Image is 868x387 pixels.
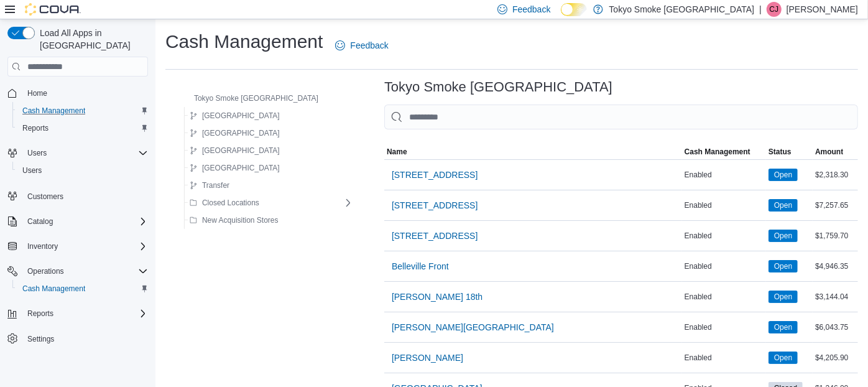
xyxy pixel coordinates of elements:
h3: Tokyo Smoke [GEOGRAPHIC_DATA] [384,80,612,95]
button: Customers [2,187,153,205]
button: [GEOGRAPHIC_DATA] [185,126,285,141]
span: Cash Management [22,284,85,294]
a: Cash Management [17,103,90,118]
div: $6,043.75 [813,320,858,335]
span: [GEOGRAPHIC_DATA] [202,146,280,156]
button: Home [2,84,153,102]
span: Inventory [27,241,58,251]
span: [PERSON_NAME][GEOGRAPHIC_DATA] [392,321,554,333]
div: Enabled [682,228,766,243]
button: [STREET_ADDRESS] [387,193,482,218]
span: [GEOGRAPHIC_DATA] [202,111,280,121]
span: Cash Management [22,106,85,116]
img: Cova [25,3,81,16]
button: Inventory [2,238,153,255]
span: [STREET_ADDRESS] [392,230,478,242]
button: Transfer [185,178,234,193]
span: Operations [27,266,64,276]
button: Inventory [22,239,63,254]
div: $2,318.30 [813,167,858,182]
span: Transfer [202,180,229,190]
span: [STREET_ADDRESS] [392,199,478,212]
button: Cash Management [682,144,766,159]
button: Settings [2,330,153,348]
div: Enabled [682,259,766,274]
a: Customers [22,189,68,204]
span: Tokyo Smoke [GEOGRAPHIC_DATA] [194,93,318,103]
input: Dark Mode [561,3,587,16]
span: Customers [27,192,63,202]
span: Cash Management [17,103,148,118]
button: Belleville Front [387,254,454,279]
div: Craig Jacobs [767,2,782,17]
span: [GEOGRAPHIC_DATA] [202,128,280,138]
input: This is a search bar. As you type, the results lower in the page will automatically filter. [384,105,858,129]
span: Catalog [22,214,148,229]
span: Open [774,352,792,363]
a: Feedback [330,33,393,58]
span: Amount [815,147,843,157]
div: Enabled [682,167,766,182]
nav: Complex example [7,79,148,380]
span: Load All Apps in [GEOGRAPHIC_DATA] [35,27,148,52]
span: Open [769,260,798,273]
span: Operations [22,264,148,279]
button: [STREET_ADDRESS] [387,162,482,187]
button: [PERSON_NAME][GEOGRAPHIC_DATA] [387,315,559,340]
button: Tokyo Smoke [GEOGRAPHIC_DATA] [177,91,323,106]
span: Home [22,85,148,101]
button: Reports [12,119,153,137]
span: Reports [17,121,148,136]
span: New Acquisition Stores [202,215,279,225]
span: Settings [27,334,54,344]
button: Reports [22,306,58,321]
button: Closed Locations [185,195,264,210]
span: Users [17,163,148,178]
span: Open [774,261,792,272]
span: Belleville Front [392,260,449,273]
span: Inventory [22,239,148,254]
div: Enabled [682,320,766,335]
button: Operations [22,264,69,279]
span: [PERSON_NAME] [392,352,463,364]
span: Users [27,148,47,158]
button: Cash Management [12,102,153,119]
span: Catalog [27,217,53,226]
button: [PERSON_NAME] [387,345,468,370]
p: [PERSON_NAME] [787,2,858,17]
span: Settings [22,331,148,347]
span: Closed Locations [202,198,259,208]
span: Status [769,147,792,157]
a: Users [17,163,47,178]
div: $4,205.90 [813,350,858,365]
div: $7,257.65 [813,198,858,213]
div: Enabled [682,289,766,304]
p: Tokyo Smoke [GEOGRAPHIC_DATA] [609,2,755,17]
span: Users [22,146,148,161]
button: Operations [2,263,153,280]
span: Open [774,291,792,302]
button: [GEOGRAPHIC_DATA] [185,143,285,158]
span: Users [22,166,42,175]
span: Open [769,352,798,364]
button: New Acquisition Stores [185,213,284,228]
a: Reports [17,121,53,136]
button: Users [2,144,153,162]
span: Open [769,321,798,333]
span: Open [774,200,792,211]
span: Name [387,147,407,157]
button: Catalog [22,214,58,229]
a: Cash Management [17,281,90,296]
span: [GEOGRAPHIC_DATA] [202,163,280,173]
div: $4,946.35 [813,259,858,274]
button: Name [384,144,682,159]
span: Reports [22,306,148,321]
a: Home [22,86,52,101]
div: Enabled [682,198,766,213]
div: $3,144.04 [813,289,858,304]
span: Home [27,88,47,98]
h1: Cash Management [165,29,323,54]
button: Users [22,146,52,161]
span: Feedback [512,3,550,16]
div: Enabled [682,350,766,365]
